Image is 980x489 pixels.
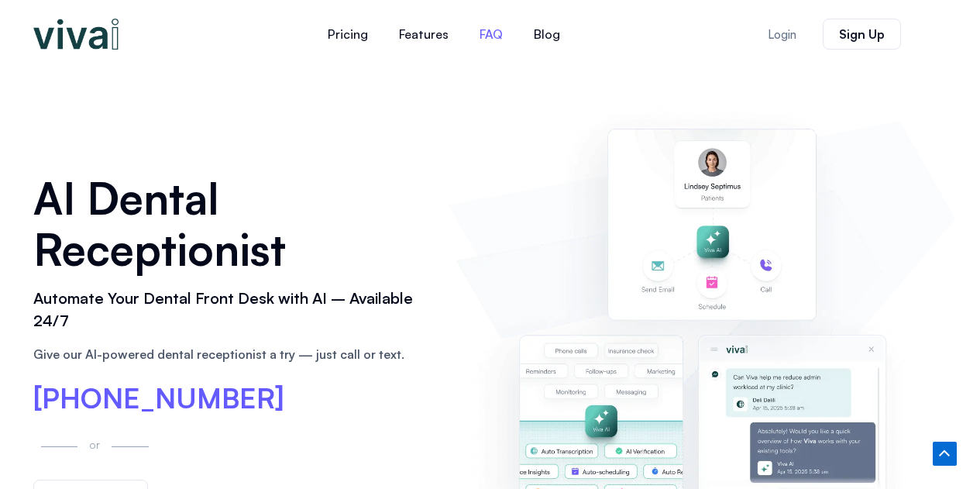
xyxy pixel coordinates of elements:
[33,384,284,412] a: [PHONE_NUMBER]
[839,28,885,40] span: Sign Up
[464,15,518,53] a: FAQ
[383,15,464,53] a: Features
[823,19,901,50] a: Sign Up
[749,19,815,50] a: Login
[518,15,576,53] a: Blog
[768,29,796,40] span: Login
[85,436,104,453] p: or
[312,15,383,53] a: Pricing
[33,172,433,274] h1: AI Dental Receptionist
[219,15,669,53] nav: Menu
[33,345,433,363] p: Give our AI-powered dental receptionist a try — just call or text.
[33,288,433,332] h2: Automate Your Dental Front Desk with AI – Available 24/7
